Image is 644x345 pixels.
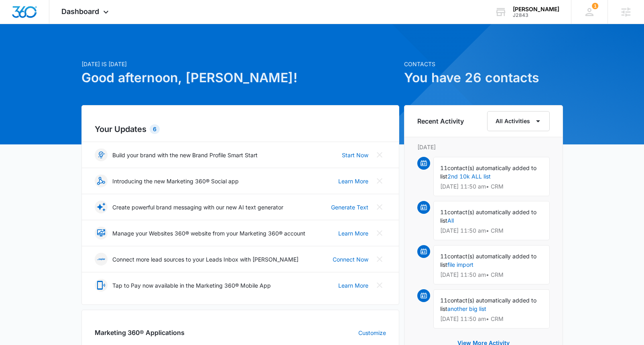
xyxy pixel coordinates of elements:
span: 11 [440,164,447,171]
span: 11 [440,209,447,215]
div: 6 [150,124,160,134]
span: 11 [440,297,447,304]
a: Start Now [342,151,368,159]
span: 11 [440,253,447,260]
span: contact(s) automatically added to list [440,209,536,224]
p: [DATE] 11:50 am • CRM [440,316,543,322]
span: contact(s) automatically added to list [440,253,536,268]
h2: Marketing 360® Applications [95,328,185,337]
p: Create powerful brand messaging with our new AI text generator [112,203,283,211]
button: Close [373,227,386,239]
p: Build your brand with the new Brand Profile Smart Start [112,151,258,159]
a: file import [447,261,473,268]
span: 1 [592,3,598,9]
div: account id [513,12,559,18]
span: contact(s) automatically added to list [440,164,536,180]
p: [DATE] 11:50 am • CRM [440,228,543,233]
h1: Good afternoon, [PERSON_NAME]! [81,68,399,87]
p: [DATE] [417,143,550,151]
a: Learn More [338,177,368,185]
button: All Activities [487,111,550,131]
h6: Recent Activity [417,116,464,126]
a: Learn More [338,229,368,237]
a: Generate Text [331,203,368,211]
a: Learn More [338,281,368,290]
div: notifications count [592,3,598,9]
a: Connect Now [333,255,368,264]
button: Close [373,201,386,213]
button: Close [373,175,386,187]
a: 2nd 10k ALL list [447,173,491,180]
h2: Your Updates [95,123,386,135]
p: Introducing the new Marketing 360® Social app [112,177,239,185]
p: [DATE] is [DATE] [81,60,399,68]
span: contact(s) automatically added to list [440,297,536,312]
a: All [447,217,454,224]
p: Connect more lead sources to your Leads Inbox with [PERSON_NAME] [112,255,299,264]
p: Contacts [404,60,563,68]
h1: You have 26 contacts [404,68,563,87]
button: Close [373,279,386,292]
a: another big list [447,305,486,312]
p: Tap to Pay now available in the Marketing 360® Mobile App [112,281,271,290]
span: Dashboard [61,7,99,16]
p: [DATE] 11:50 am • CRM [440,184,543,189]
p: [DATE] 11:50 am • CRM [440,272,543,278]
div: account name [513,6,559,12]
button: Close [373,253,386,266]
button: Close [373,148,386,161]
p: Manage your Websites 360® website from your Marketing 360® account [112,229,305,237]
a: Customize [358,329,386,337]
